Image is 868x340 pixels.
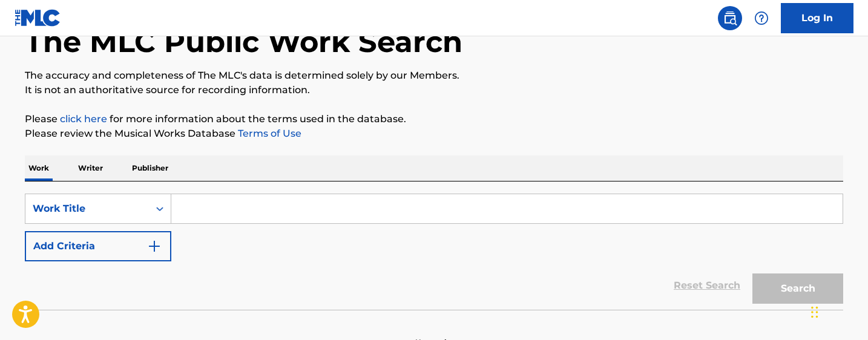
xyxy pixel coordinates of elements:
[128,155,172,181] p: Publisher
[723,11,737,25] img: search
[147,239,162,253] img: 9d2ae6d4665cec9f34b9.svg
[33,201,142,216] div: Work Title
[25,68,843,83] p: The accuracy and completeness of The MLC's data is determined solely by our Members.
[15,9,61,27] img: MLC Logo
[25,83,843,97] p: It is not an authoritative source for recording information.
[749,6,774,30] div: Help
[235,128,301,139] a: Terms of Use
[25,24,462,60] h1: The MLC Public Work Search
[25,231,171,261] button: Add Criteria
[60,113,107,125] a: click here
[25,126,843,141] p: Please review the Musical Works Database
[781,3,853,33] a: Log In
[718,6,742,30] a: Public Search
[811,294,818,330] div: Drag
[807,282,868,340] iframe: Chat Widget
[25,155,53,181] p: Work
[754,11,769,25] img: help
[74,155,107,181] p: Writer
[25,112,843,126] p: Please for more information about the terms used in the database.
[25,194,843,310] form: Search Form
